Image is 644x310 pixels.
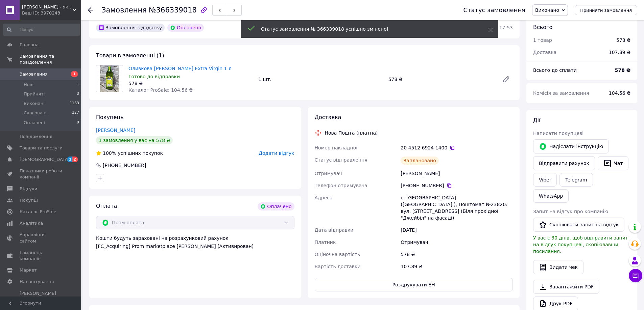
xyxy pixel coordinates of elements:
span: Запит на відгук про компанію [533,209,608,214]
span: №366339018 [149,6,197,14]
div: Оплачено [258,202,294,210]
span: 2 [72,157,78,162]
span: 1 товар [533,37,552,43]
span: Гаманець компанії [20,250,63,262]
span: Покупці [20,197,38,203]
span: Адреса [315,195,333,200]
span: Каталог ProSale: 104.56 ₴ [128,87,193,93]
span: [DEMOGRAPHIC_DATA] [20,157,70,163]
button: Чат [598,156,628,170]
div: Отримувач [399,236,514,248]
div: Статус замовлення № 366339018 успішно змінено! [261,26,471,32]
a: Оливкова [PERSON_NAME] Extra Virgin 1 л [128,66,232,71]
div: [FC_Acquiring] Prom marketplace [PERSON_NAME] (Активирован) [96,243,294,250]
span: Замовлення та повідомлення [20,53,81,65]
span: Скасовані [24,110,47,116]
button: Прийняти замовлення [575,5,637,15]
div: 1 шт. [256,75,385,84]
span: 327 [72,110,79,116]
span: 100% [103,150,116,156]
span: Маркет [20,267,37,273]
span: 1 [67,157,73,162]
div: Статус замовлення [463,7,525,13]
span: Виконано [535,7,559,13]
span: Всього до сплати [533,67,577,73]
div: Повернутися назад [88,7,93,13]
span: Покупець [96,114,124,120]
span: Номер накладної [315,145,358,150]
button: Чат з покупцем [629,269,642,282]
div: 578 ₴ [616,37,630,44]
div: 578 ₴ [128,80,253,87]
div: Оплачено [167,24,204,32]
div: 578 ₴ [399,248,514,260]
div: 107.89 ₴ [399,260,514,273]
span: Статус відправлення [315,157,367,163]
span: Замовлення [101,6,147,14]
span: Платник [315,239,336,245]
span: Доставка [315,114,341,120]
span: Налаштування [20,279,54,285]
span: 1 [71,71,78,77]
div: Замовлення з додатку [96,24,165,32]
span: Головна [20,42,39,48]
span: Комісія за замовлення [533,90,589,96]
span: Оплачені [24,120,45,126]
a: Viber [533,173,557,187]
div: с. [GEOGRAPHIC_DATA] ([GEOGRAPHIC_DATA].), Поштомат №23820: вул. [STREET_ADDRESS] (Біля прохідної... [399,192,514,224]
div: Ваш ID: 3970243 [22,10,81,16]
div: 20 4512 6924 1400 [401,144,513,151]
span: 104.56 ₴ [609,90,630,96]
span: Аналітика [20,220,43,226]
span: Каталог ProSale [20,209,56,215]
span: 3 [77,91,79,97]
span: Замовлення [20,71,48,77]
div: Заплановано [401,157,439,165]
span: 1163 [70,101,79,107]
div: [PHONE_NUMBER] [102,162,147,169]
span: Отримувач [315,171,342,176]
span: Написати покупцеві [533,131,583,136]
span: У вас є 30 днів, щоб відправити запит на відгук покупцеві, скопіювавши посилання. [533,235,628,254]
span: Відгуки [20,186,37,192]
span: Прийняти замовлення [580,8,632,13]
a: WhatsApp [533,189,569,203]
span: 1 [77,82,79,88]
a: Редагувати [499,73,513,86]
span: Готово до відправки [128,74,180,79]
div: успішних покупок [96,150,163,157]
span: Дата відправки [315,227,354,233]
span: Petruccio - якість та смак Європи у вашому домі [22,4,73,10]
span: Всього [533,24,552,30]
button: Відправити рахунок [533,156,595,170]
span: [PERSON_NAME] та рахунки [20,290,63,309]
span: Товари та послуги [20,145,63,151]
button: Роздрукувати ЕН [315,278,513,291]
span: Додати відгук [259,150,294,156]
button: Надіслати інструкцію [533,139,609,153]
span: Управління сайтом [20,232,63,244]
button: Скопіювати запит на відгук [533,218,624,232]
a: Завантажити PDF [533,280,599,294]
button: Видати чек [533,260,583,274]
div: [PHONE_NUMBER] [401,182,513,189]
div: 1 замовлення у вас на 578 ₴ [96,136,173,144]
span: Дії [533,117,540,123]
span: 0 [77,120,79,126]
input: Пошук [3,24,80,36]
span: Оплата [96,203,117,209]
span: Оціночна вартість [315,252,360,257]
div: 107.89 ₴ [605,45,635,60]
b: 578 ₴ [615,67,630,73]
span: Вартість доставки [315,264,361,269]
span: Товари в замовленні (1) [96,52,164,59]
a: [PERSON_NAME] [96,128,135,133]
span: Прийняті [24,91,45,97]
span: Повідомлення [20,134,52,140]
span: Показники роботи компанії [20,168,63,180]
span: Доставка [533,50,556,55]
div: Кошти будуть зараховані на розрахунковий рахунок [96,235,294,250]
div: [DATE] [399,224,514,236]
div: [PERSON_NAME] [399,167,514,179]
span: Виконані [24,101,45,107]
